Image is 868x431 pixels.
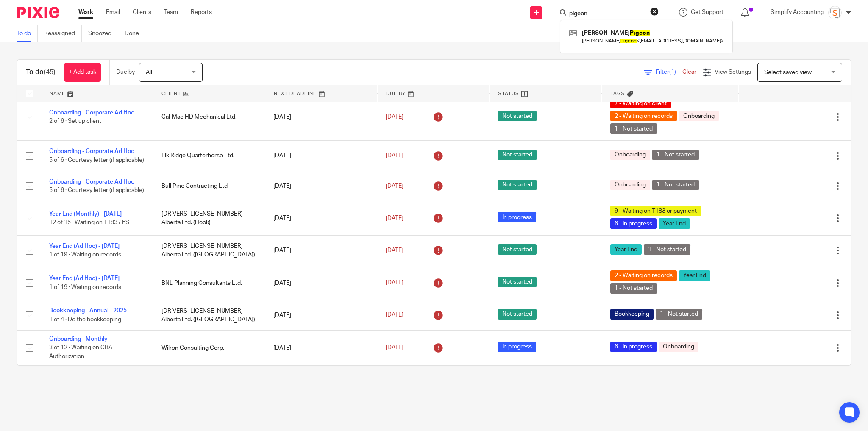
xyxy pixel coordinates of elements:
a: Reassigned [44,25,82,42]
span: Onboarding [610,180,650,190]
span: Onboarding [679,111,719,121]
input: Search [568,10,645,18]
img: Pixie [17,7,59,18]
span: Not started [498,309,537,320]
span: 2 of 6 · Set up client [49,119,101,125]
span: Get Support [691,9,723,15]
span: Not started [498,244,537,255]
a: Snoozed [88,25,118,42]
a: Team [164,8,178,17]
a: Year End (Ad Hoc) - [DATE] [49,243,120,249]
span: 1 - Not started [644,244,690,255]
td: BNL Planning Consultants Ltd. [153,266,265,300]
span: Onboarding [659,342,698,352]
a: Email [106,8,120,17]
span: In progress [498,342,536,352]
a: Year End (Monthly) - [DATE] [49,211,122,217]
td: [DRIVERS_LICENSE_NUMBER] Alberta Ltd. ([GEOGRAPHIC_DATA]) [153,300,265,330]
a: Clients [133,8,151,17]
span: [DATE] [386,153,403,158]
span: Not started [498,150,537,160]
td: [DATE] [265,236,377,266]
span: 3 of 12 · Waiting on CRA Authorization [49,345,112,360]
p: Due by [116,68,135,76]
h1: To do [26,68,56,77]
td: [DATE] [265,94,377,141]
span: 1 of 4 · Do the bookkeeping [49,317,121,323]
td: Elk Ridge Quarterhorse Ltd. [153,141,265,171]
td: Wilron Consulting Corp. [153,331,265,365]
span: 1 - Not started [610,283,657,294]
span: In progress [498,212,536,222]
td: [DRIVERS_LICENSE_NUMBER] Alberta Ltd. ([GEOGRAPHIC_DATA]) [153,236,265,266]
span: 2 - Waiting on records [610,111,677,121]
td: Bull Pine Contracting Ltd [153,171,265,201]
td: [DATE] [265,266,377,300]
span: 1 of 19 · Waiting on records [49,284,121,290]
a: Year End (Ad Hoc) - [DATE] [49,275,120,281]
td: [DRIVERS_LICENSE_NUMBER] Alberta Ltd. (Hook) [153,201,265,236]
span: Not started [498,277,537,287]
a: Onboarding - Corporate Ad Hoc [49,110,134,116]
span: Year End [610,244,642,255]
span: Year End [679,270,710,281]
span: 9 - Waiting on T183 or payment [610,206,701,216]
a: + Add task [64,63,101,82]
span: 5 of 6 · Courtesy letter (if applicable) [49,187,144,193]
td: Cal-Mac HD Mechanical Ltd. [153,94,265,141]
span: Select saved view [764,70,812,75]
span: 6 - In progress [610,342,657,352]
span: 6 - In progress [610,218,657,229]
a: Onboarding - Corporate Ad Hoc [49,179,134,185]
span: [DATE] [386,345,403,351]
a: Work [78,8,93,17]
a: Bookkeeping - Annual - 2025 [49,308,127,314]
a: To do [17,25,38,42]
span: 5 of 6 · Courtesy letter (if applicable) [49,157,144,163]
span: [DATE] [386,183,403,189]
span: [DATE] [386,114,403,120]
span: 1 - Not started [610,123,657,134]
td: [DATE] [265,201,377,236]
p: Simplify Accounting [771,8,824,17]
span: Filter [656,69,682,75]
span: (45) [44,69,56,75]
img: Screenshot%202023-11-29%20141159.png [828,6,842,19]
span: Tags [610,91,625,96]
span: [DATE] [386,247,403,253]
span: Not started [498,180,537,190]
span: 1 - Not started [656,309,702,320]
button: Clear [650,7,659,16]
span: 12 of 15 · Waiting on T183 / FS [49,220,129,225]
span: Not started [498,111,537,121]
a: Reports [191,8,212,17]
span: Onboarding [610,150,650,160]
span: All [146,70,152,75]
td: [DATE] [265,300,377,330]
span: 1 - Not started [652,180,699,190]
span: Year End [659,218,690,229]
span: Bookkeeping [610,309,654,320]
span: [DATE] [386,312,403,318]
span: 2 - Waiting on records [610,270,677,281]
span: 7 - Waiting on client [610,98,671,108]
a: Done [125,25,145,42]
a: Clear [682,69,696,75]
td: [DATE] [265,141,377,171]
td: [DATE] [265,331,377,365]
span: 1 of 19 · Waiting on records [49,252,121,258]
a: Onboarding - Monthly [49,336,108,342]
td: [DATE] [265,171,377,201]
span: (1) [669,69,676,75]
a: Onboarding - Corporate Ad Hoc [49,148,134,154]
span: 1 - Not started [652,150,699,160]
span: [DATE] [386,215,403,221]
span: [DATE] [386,280,403,286]
span: View Settings [715,69,751,75]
